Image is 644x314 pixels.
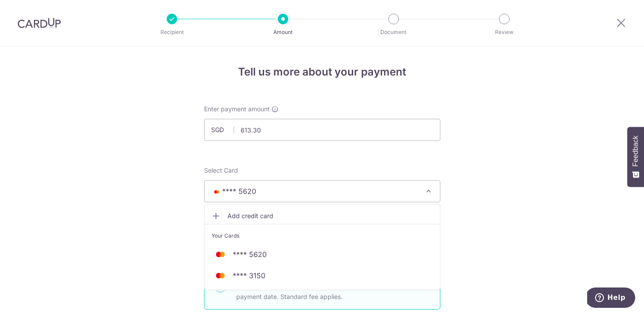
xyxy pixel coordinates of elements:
img: MASTERCARD [212,249,229,260]
p: Recipient [139,28,205,37]
input: 0.00 [204,119,440,141]
img: MASTERCARD [212,270,229,281]
span: Enter payment amount [204,105,270,113]
h4: Tell us more about your payment [204,64,440,80]
p: Document [361,28,426,37]
span: Your Cards [212,231,239,240]
span: SGD [211,125,234,134]
p: Amount [250,28,316,37]
a: Add credit card [205,208,440,224]
iframe: Opens a widget where you can find more information [587,288,635,310]
span: Feedback [632,136,640,166]
button: Feedback - Show survey [627,127,644,187]
span: Add credit card [227,212,433,220]
img: MASTERCARD [212,189,222,195]
p: Review [472,28,537,37]
img: CardUp [18,18,61,28]
span: translation missing: en.payables.payment_networks.credit_card.summary.labels.select_card [204,166,238,174]
p: Your card will be charged three business days before the selected payment date. Standard fee appl... [236,281,429,302]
